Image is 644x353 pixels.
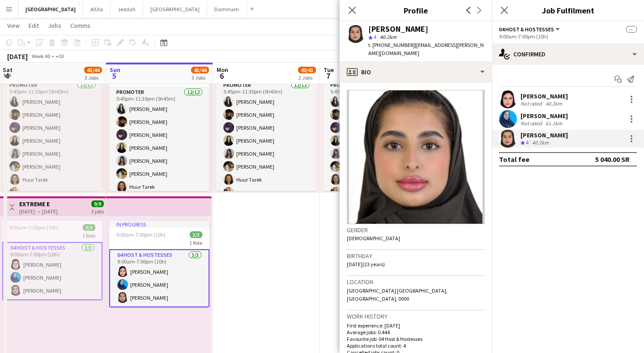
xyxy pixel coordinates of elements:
[323,80,423,253] app-card-role: Promoter12/125:45pm-11:30pm (5h45m)[PERSON_NAME][PERSON_NAME][PERSON_NAME][PERSON_NAME][PERSON_NA...
[1,71,13,81] span: 4
[347,261,385,268] span: [DATE] (23 years)
[84,67,102,73] span: 43/44
[322,71,334,81] span: 7
[215,71,228,81] span: 6
[347,90,485,224] img: Crew avatar or photo
[82,232,95,239] span: 1 Role
[67,20,94,31] a: Comms
[347,287,448,302] span: [GEOGRAPHIC_DATA] [GEOGRAPHIC_DATA], [GEOGRAPHIC_DATA], 0000
[2,242,102,300] app-card-role: 04 Host & Hostesses3/39:00am-7:00pm (10h)[PERSON_NAME][PERSON_NAME][PERSON_NAME]
[347,252,485,260] h3: Birthday
[499,33,637,40] div: 9:00am-7:00pm (10h)
[340,4,492,16] h3: Profile
[7,21,20,30] span: View
[216,80,316,253] app-card-role: Promoter12/125:45pm-11:30pm (5h45m)[PERSON_NAME][PERSON_NAME][PERSON_NAME][PERSON_NAME][PERSON_NA...
[83,224,95,231] span: 3/3
[347,336,485,342] p: Favourite job: 04 Host & Hostesses
[499,155,529,164] div: Total fee
[30,53,52,60] span: Week 40
[374,34,376,40] span: 4
[499,26,554,33] span: 04 Host & Hostesses
[299,74,316,81] div: 2 Jobs
[368,42,484,56] span: | [EMAIL_ADDRESS][PERSON_NAME][DOMAIN_NAME]
[347,342,485,349] p: Applications total count: 4
[499,26,561,33] button: 04 Host & Hostesses
[3,66,13,74] span: Sat
[347,312,485,320] h3: Work history
[4,20,23,31] a: View
[324,66,334,74] span: Tue
[217,66,228,74] span: Mon
[7,52,28,61] div: [DATE]
[492,4,644,16] h3: Job Fulfilment
[110,66,120,74] span: Sun
[2,59,102,191] app-job-card: 5:45pm-11:30pm (5h45m)12/121 RolePromoter12/125:45pm-11:30pm (5h45m)[PERSON_NAME][PERSON_NAME][PE...
[18,0,83,18] button: [GEOGRAPHIC_DATA]
[520,112,568,120] div: [PERSON_NAME]
[55,53,64,60] div: +03
[44,20,65,31] a: Jobs
[191,67,209,73] span: 43/44
[520,131,568,139] div: [PERSON_NAME]
[340,61,492,83] div: Bio
[368,42,415,48] span: t. [PHONE_NUMBER]
[25,20,43,31] a: Edit
[109,249,209,307] app-card-role: 04 Host & Hostesses3/39:00am-7:00pm (10h)[PERSON_NAME][PERSON_NAME][PERSON_NAME]
[347,329,485,336] p: Average jobs: 0.444
[323,59,423,191] app-job-card: 5:45pm-11:30pm (5h45m)12/121 RolePromoter12/125:45pm-11:30pm (5h45m)[PERSON_NAME][PERSON_NAME][PE...
[108,71,120,81] span: 5
[544,120,564,127] div: 61.1km
[192,74,209,81] div: 3 Jobs
[347,322,485,329] p: First experience: [DATE]
[29,21,39,30] span: Edit
[544,100,564,107] div: 40.2km
[19,200,58,208] h3: EXTREME E
[91,200,104,207] span: 9/9
[9,224,59,231] span: 9:00am-7:00pm (10h)
[2,80,102,253] app-card-role: Promoter12/125:45pm-11:30pm (5h45m)[PERSON_NAME][PERSON_NAME][PERSON_NAME][PERSON_NAME][PERSON_NA...
[595,155,630,164] div: 5 040.00 SR
[189,239,202,246] span: 1 Role
[626,26,637,33] span: --
[109,59,209,191] app-job-card: In progress5:45pm-11:30pm (5h45m)12/121 RolePromoter12/125:45pm-11:30pm (5h45m)[PERSON_NAME][PERS...
[109,87,209,260] app-card-role: Promoter12/125:45pm-11:30pm (5h45m)[PERSON_NAME][PERSON_NAME][PERSON_NAME][PERSON_NAME][PERSON_NA...
[378,34,398,40] span: 40.2km
[492,43,644,65] div: Confirmed
[347,235,400,242] span: [DEMOGRAPHIC_DATA]
[298,67,316,73] span: 40/41
[526,139,529,146] span: 4
[520,100,544,107] div: Not rated
[109,221,209,228] div: In progress
[70,21,90,30] span: Comms
[2,221,102,300] app-job-card: 9:00am-7:00pm (10h)3/31 Role04 Host & Hostesses3/39:00am-7:00pm (10h)[PERSON_NAME][PERSON_NAME][P...
[347,278,485,286] h3: Location
[190,231,202,238] span: 3/3
[19,208,58,215] div: [DATE] → [DATE]
[368,25,428,33] div: [PERSON_NAME]
[85,74,102,81] div: 3 Jobs
[520,120,544,127] div: Not rated
[116,231,166,238] span: 9:00am-7:00pm (10h)
[111,0,143,18] button: Jeddah
[109,221,209,307] app-job-card: In progress9:00am-7:00pm (10h)3/31 Role04 Host & Hostesses3/39:00am-7:00pm (10h)[PERSON_NAME][PER...
[83,0,111,18] button: AlUla
[347,226,485,234] h3: Gender
[143,0,207,18] button: [GEOGRAPHIC_DATA]
[207,0,247,18] button: Dammam
[48,21,61,30] span: Jobs
[530,139,550,147] div: 40.2km
[91,207,104,215] div: 3 jobs
[520,92,568,100] div: [PERSON_NAME]
[216,59,316,191] app-job-card: 5:45pm-11:30pm (5h45m)12/121 RolePromoter12/125:45pm-11:30pm (5h45m)[PERSON_NAME][PERSON_NAME][PE...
